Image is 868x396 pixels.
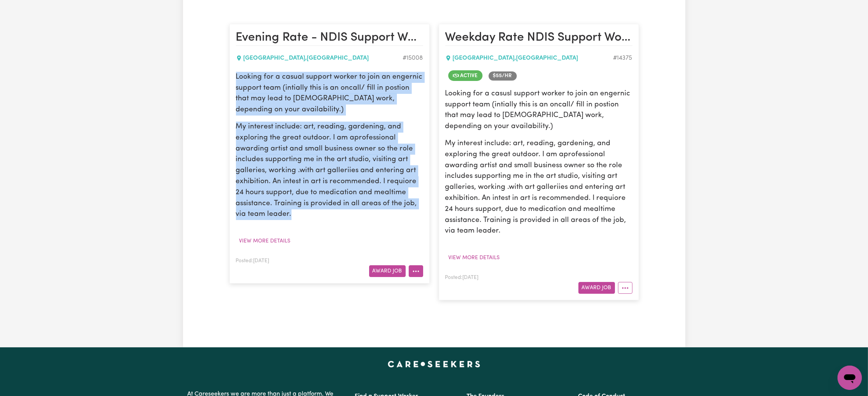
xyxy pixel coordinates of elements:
[236,258,269,263] span: Posted: [DATE]
[618,282,632,294] button: More options
[445,54,613,63] div: [GEOGRAPHIC_DATA] , [GEOGRAPHIC_DATA]
[409,265,423,277] button: More options
[369,265,406,277] button: Award Job
[236,54,403,63] div: [GEOGRAPHIC_DATA] , [GEOGRAPHIC_DATA]
[445,89,632,132] p: Looking for a casusl support worker to join an engernic support team (intially this is an oncall/...
[445,275,479,280] span: Posted: [DATE]
[445,252,503,264] button: View more details
[403,54,423,63] div: Job ID #15008
[388,361,480,367] a: Careseekers home page
[448,70,483,81] span: Job is active
[838,366,862,390] iframe: Button to launch messaging window, conversation in progress
[445,30,632,46] h2: Weekday Rate NDIS Support Worker - North Ipswich
[578,282,615,294] button: Award Job
[236,30,423,46] h2: Evening Rate - NDIS Support Worker
[236,235,294,247] button: View more details
[236,72,423,116] p: Looking for a casual support worker to join an engernic support team (intially this is an oncall/...
[489,71,517,81] span: Job rate per hour
[236,122,423,220] p: My interest include: art, reading, gardening, and exploring the great outdoor. I am aprofessional...
[613,54,632,63] div: Job ID #14375
[445,138,632,237] p: My interest include: art, reading, gardening, and exploring the great outdoor. I am aprofessional...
